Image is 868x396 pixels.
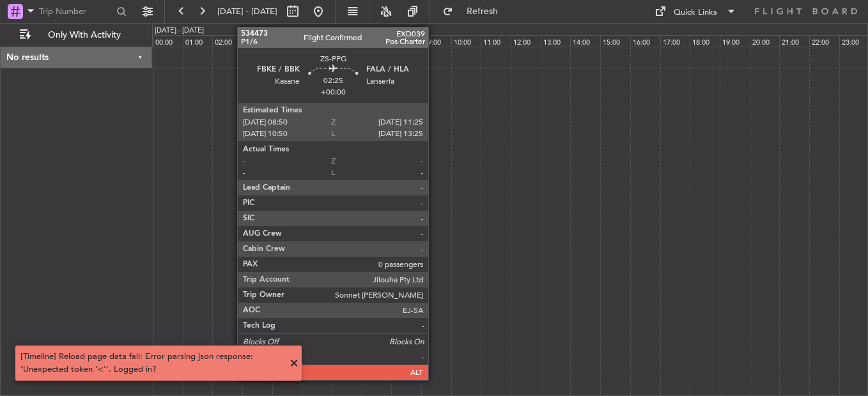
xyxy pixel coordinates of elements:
div: 10:00 [451,35,481,47]
div: 19:00 [720,35,750,47]
div: 21:00 [779,35,809,47]
span: [DATE] - [DATE] [217,6,277,17]
div: 00:00 [153,35,183,47]
div: 05:00 [302,35,332,47]
div: 08:00 [391,35,421,47]
div: 09:00 [421,35,451,47]
span: Refresh [456,7,509,16]
div: 02:00 [212,35,242,47]
div: 17:00 [660,35,690,47]
div: [DATE] - [DATE] [155,26,204,36]
span: Only With Activity [33,31,135,40]
div: 16:00 [630,35,660,47]
div: 04:00 [272,35,302,47]
div: 03:00 [242,35,272,47]
div: 11:00 [481,35,511,47]
div: 07:00 [362,35,392,47]
button: Refresh [437,1,513,22]
div: 18:00 [690,35,720,47]
div: 12:00 [511,35,541,47]
div: 06:00 [332,35,362,47]
input: Trip Number [39,2,112,21]
div: 13:00 [541,35,571,47]
div: 15:00 [600,35,630,47]
div: 01:00 [183,35,213,47]
div: 22:00 [809,35,839,47]
div: 20:00 [750,35,780,47]
div: [Timeline] Reload page data fail: Error parsing json response: 'Unexpected token '<''. Logged in? [20,351,283,376]
div: 14:00 [570,35,600,47]
button: Only With Activity [14,25,139,45]
div: Quick Links [674,6,717,19]
button: Quick Links [648,1,743,22]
